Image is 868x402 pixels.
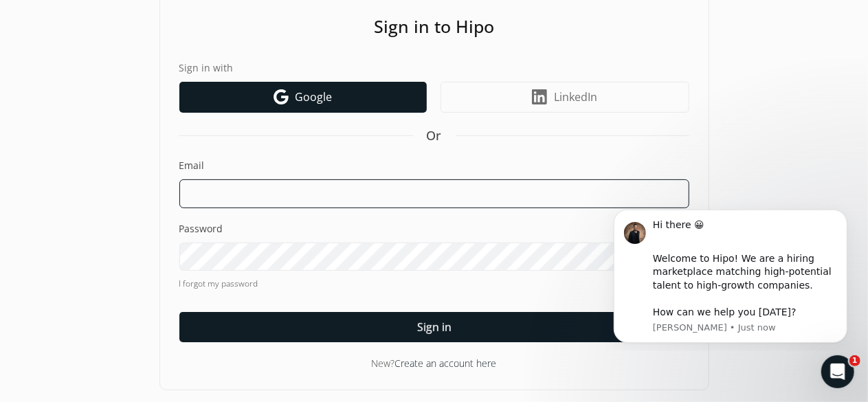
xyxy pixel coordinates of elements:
span: LinkedIn [554,89,597,105]
span: 1 [849,355,860,366]
iframe: Intercom notifications message [593,197,868,351]
label: Sign in with [179,60,689,75]
a: I forgot my password [179,278,689,290]
button: Sign in [179,312,689,342]
h1: Sign in to Hipo [179,14,689,40]
label: Password [179,222,689,236]
a: LinkedIn [441,82,689,113]
div: New? [179,356,689,370]
span: Google [296,89,333,105]
label: Email [179,159,689,172]
a: Google [179,82,427,113]
a: Create an account here [395,357,497,370]
iframe: Intercom live chat [821,355,854,388]
span: Sign in [417,319,452,335]
span: Or [427,126,442,145]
